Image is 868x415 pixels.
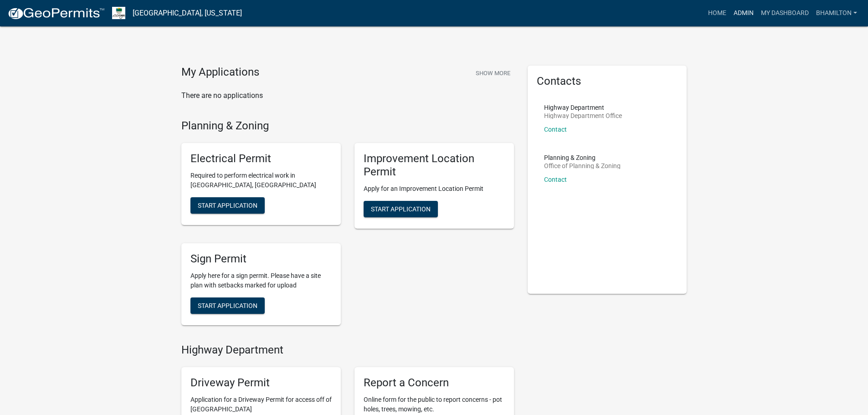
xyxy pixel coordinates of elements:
h5: Driveway Permit [190,376,332,389]
h5: Contacts [537,75,678,88]
button: Start Application [190,197,265,214]
button: Start Application [190,297,265,314]
a: Contact [544,126,567,133]
a: bhamilton [812,5,861,22]
span: Start Application [198,302,257,309]
img: Morgan County, Indiana [112,7,125,19]
h5: Electrical Permit [190,152,332,165]
h4: Highway Department [181,343,514,357]
h4: Planning & Zoning [181,119,514,133]
h5: Report a Concern [364,376,505,389]
p: Required to perform electrical work in [GEOGRAPHIC_DATA], [GEOGRAPHIC_DATA] [190,171,332,190]
p: Online form for the public to report concerns - pot holes, trees, mowing, etc. [364,395,505,414]
p: Application for a Driveway Permit for access off of [GEOGRAPHIC_DATA] [190,395,332,414]
p: Highway Department Office [544,113,622,119]
h5: Sign Permit [190,252,332,266]
p: Office of Planning & Zoning [544,163,621,169]
span: Start Application [371,205,431,212]
a: Contact [544,176,567,183]
a: My Dashboard [757,5,812,22]
button: Show More [472,66,514,81]
a: Home [704,5,730,22]
p: Apply here for a sign permit. Please have a site plan with setbacks marked for upload [190,271,332,290]
p: Highway Department [544,104,622,111]
a: [GEOGRAPHIC_DATA], [US_STATE] [133,5,242,21]
h5: Improvement Location Permit [364,152,505,179]
p: Planning & Zoning [544,154,621,161]
h4: My Applications [181,66,259,79]
span: Start Application [198,202,257,209]
p: Apply for an Improvement Location Permit [364,184,505,194]
button: Start Application [364,201,438,217]
a: Admin [730,5,757,22]
p: There are no applications [181,90,514,101]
